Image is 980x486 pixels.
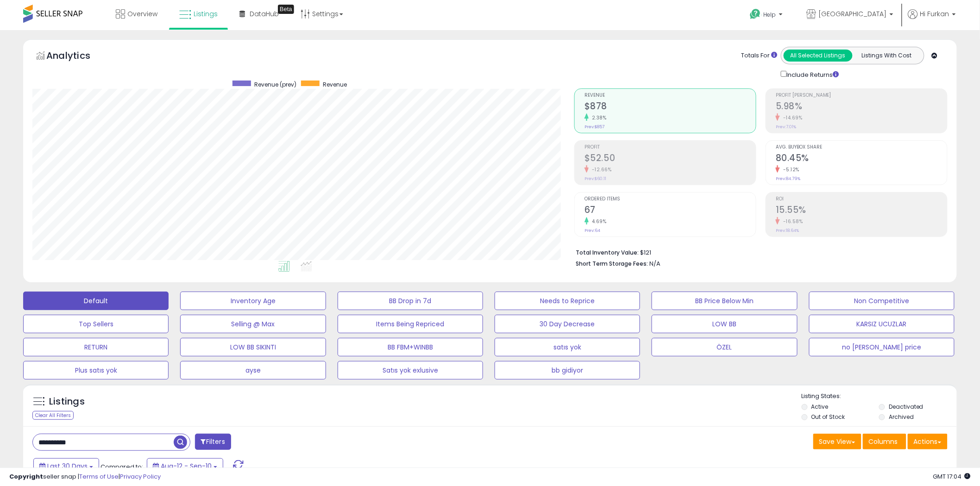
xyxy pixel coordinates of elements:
button: ayse [180,361,326,380]
div: Clear All Filters [32,411,74,420]
span: Listings [194,9,218,19]
button: Top Sellers [23,315,169,333]
small: Prev: 7.01% [776,124,796,130]
button: Selling @ Max [180,315,326,333]
span: 2025-10-11 17:04 GMT [933,472,971,481]
span: Columns [869,437,898,446]
button: ÖZEL [652,338,797,356]
button: BB Drop in 7d [338,292,483,310]
p: Listing States: [802,392,957,401]
button: Save View [813,434,861,449]
span: Revenue [323,81,347,88]
button: Aug-12 - Sep-10 [147,458,223,474]
a: Hi Furkan [908,9,956,30]
button: Listings With Cost [852,50,921,62]
div: Tooltip anchor [278,5,294,14]
h2: $52.50 [584,153,756,165]
button: LOW BB [652,315,797,333]
div: Include Returns [774,69,850,79]
small: -5.12% [780,166,799,173]
button: Actions [908,434,948,449]
span: Profit [PERSON_NAME] [776,93,947,98]
small: Prev: 64 [584,228,600,233]
span: Overview [127,9,157,19]
button: Inventory Age [180,292,326,310]
button: Columns [863,434,906,449]
span: Profit [584,145,756,150]
button: KARSIZ UCUZLAR [809,315,955,333]
small: Prev: $857 [584,124,604,130]
a: Help [743,1,792,30]
button: Filters [195,434,231,450]
h5: Listings [49,395,85,408]
button: no [PERSON_NAME] price [809,338,955,356]
label: Active [811,403,829,411]
button: RETURN [23,338,169,356]
span: Aug-12 - Sep-10 [161,461,212,471]
div: seller snap | | [9,473,161,481]
button: satıs yok [495,338,640,356]
small: -16.58% [780,218,803,225]
span: Revenue [584,93,756,98]
span: DataHub [250,9,279,19]
button: Last 30 Days [33,458,99,474]
button: Plus satıs yok [23,361,169,380]
button: Default [23,292,169,310]
small: -14.69% [780,114,803,121]
small: -12.66% [589,166,612,173]
h2: 5.98% [776,101,947,113]
button: LOW BB SIKINTI [180,338,326,356]
span: Avg. Buybox Share [776,145,947,150]
h2: 15.55% [776,205,947,217]
span: ROI [776,197,947,202]
small: Prev: 18.64% [776,228,799,233]
h2: 67 [584,205,756,217]
div: Totals For [741,51,778,60]
span: Hi Furkan [920,9,949,19]
button: Non Competitive [809,292,955,310]
span: [GEOGRAPHIC_DATA] [819,9,887,19]
h2: $878 [584,101,756,113]
button: Items Being Repriced [338,315,483,333]
button: bb gidiyor [495,361,640,380]
h5: Analytics [46,49,108,64]
strong: Copyright [9,472,43,481]
b: Total Inventory Value: [576,249,639,256]
small: 2.38% [589,114,607,121]
button: Satıs yok exlusive [338,361,483,380]
button: Needs to Reprice [495,292,640,310]
button: BB FBM+WINBB [338,338,483,356]
small: 4.69% [589,218,607,225]
span: Compared to: [101,462,143,471]
label: Deactivated [889,403,923,411]
span: N/A [649,259,660,268]
b: Short Term Storage Fees: [576,260,648,268]
i: Get Help [750,8,761,20]
button: All Selected Listings [784,50,853,62]
button: BB Price Below Min [652,292,797,310]
li: $121 [576,246,941,257]
h2: 80.45% [776,153,947,165]
button: 30 Day Decrease [495,315,640,333]
a: Terms of Use [79,472,119,481]
small: Prev: $60.11 [584,176,606,181]
span: Revenue (prev) [254,81,296,88]
small: Prev: 84.79% [776,176,800,181]
label: Out of Stock [811,413,845,421]
span: Last 30 Days [47,461,88,471]
a: Privacy Policy [120,472,161,481]
span: Ordered Items [584,197,756,202]
span: Help [764,11,776,19]
label: Archived [889,413,914,421]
